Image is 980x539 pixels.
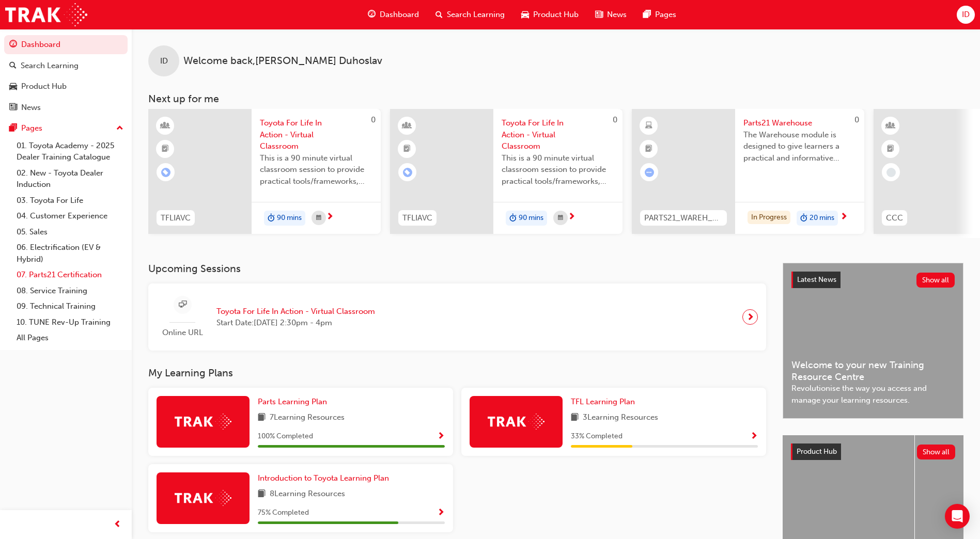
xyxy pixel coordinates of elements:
span: next-icon [840,213,848,222]
span: guage-icon [9,40,17,50]
span: learningResourceType_INSTRUCTOR_LED-icon [887,119,894,133]
a: Dashboard [4,35,128,54]
span: TFLIAVC [402,212,432,224]
span: 90 mins [519,212,543,224]
span: Toyota For Life In Action - Virtual Classroom [216,306,375,318]
span: learningResourceType_INSTRUCTOR_LED-icon [403,119,411,133]
span: car-icon [521,8,529,21]
span: Parts Learning Plan [258,397,327,406]
span: duration-icon [800,212,807,225]
span: learningResourceType_INSTRUCTOR_LED-icon [162,119,169,133]
span: duration-icon [268,212,275,225]
span: next-icon [568,213,575,222]
span: news-icon [595,8,603,21]
a: search-iconSearch Learning [427,4,513,25]
a: 0PARTS21_WAREH_N1021_ELParts21 WarehouseThe Warehouse module is designed to give learners a pract... [632,109,864,234]
button: Show Progress [437,430,445,443]
span: booktick-icon [403,142,411,156]
span: news-icon [9,103,17,113]
span: Search Learning [447,9,505,21]
span: Introduction to Toyota Learning Plan [258,473,389,483]
img: Trak [488,414,545,430]
img: Trak [175,414,231,430]
a: Introduction to Toyota Learning Plan [258,472,393,484]
span: 100 % Completed [258,431,313,442]
span: up-icon [116,122,123,135]
span: ID [160,55,168,67]
span: car-icon [9,82,17,91]
span: Online URL [157,327,208,339]
span: Revolutionise the way you access and manage your learning resources. [791,383,955,406]
span: News [607,9,627,21]
span: booktick-icon [162,142,169,156]
a: Parts Learning Plan [258,396,331,408]
span: calendar-icon [558,212,563,225]
span: book-icon [571,411,579,424]
span: learningRecordVerb_ENROLL-icon [403,168,412,177]
button: Show Progress [750,430,758,443]
span: Latest News [797,275,836,284]
span: Dashboard [380,9,419,21]
span: 0 [371,115,376,124]
a: 07. Parts21 Certification [12,267,128,283]
a: 0TFLIAVCToyota For Life In Action - Virtual ClassroomThis is a 90 minute virtual classroom sessio... [390,109,623,234]
h3: Upcoming Sessions [148,263,766,275]
a: Search Learning [4,56,128,75]
a: Product HubShow all [791,443,955,460]
span: guage-icon [368,8,376,21]
div: News [21,102,41,114]
div: Open Intercom Messenger [945,504,970,529]
span: duration-icon [509,212,517,225]
img: Trak [175,490,231,506]
a: 01. Toyota Academy - 2025 Dealer Training Catalogue [12,138,128,165]
a: 05. Sales [12,224,128,240]
span: This is a 90 minute virtual classroom session to provide practical tools/frameworks, behaviours a... [502,152,614,187]
span: calendar-icon [316,212,321,225]
span: CCC [886,212,903,224]
div: In Progress [748,211,790,225]
span: learningRecordVerb_ATTEMPT-icon [645,168,654,177]
a: Trak [5,3,87,26]
a: 10. TUNE Rev-Up Training [12,314,128,330]
a: 04. Customer Experience [12,208,128,224]
span: 3 Learning Resources [583,411,658,424]
span: 7 Learning Resources [270,411,345,424]
button: DashboardSearch LearningProduct HubNews [4,33,128,119]
span: 0 [613,115,617,124]
span: book-icon [258,488,266,501]
a: Latest NewsShow all [791,272,955,288]
a: Online URLToyota For Life In Action - Virtual ClassroomStart Date:[DATE] 2:30pm - 4pm [157,292,758,343]
button: Pages [4,119,128,138]
span: pages-icon [643,8,651,21]
span: Start Date: [DATE] 2:30pm - 4pm [216,317,375,329]
span: learningResourceType_ELEARNING-icon [645,119,652,133]
span: Toyota For Life In Action - Virtual Classroom [502,117,614,152]
span: Pages [655,9,676,21]
a: 09. Technical Training [12,298,128,314]
span: Show Progress [437,509,445,518]
span: learningRecordVerb_ENROLL-icon [161,168,170,177]
span: Show Progress [437,432,445,441]
a: 02. New - Toyota Dealer Induction [12,165,128,193]
span: 90 mins [277,212,302,224]
span: Welcome to your new Training Resource Centre [791,359,955,383]
span: Parts21 Warehouse [743,117,856,129]
a: Product Hub [4,77,128,96]
button: Show all [916,273,955,288]
a: pages-iconPages [635,4,685,25]
div: Pages [21,122,42,134]
span: ID [962,9,970,21]
a: 03. Toyota For Life [12,193,128,209]
span: The Warehouse module is designed to give learners a practical and informative appreciation of Toy... [743,129,856,164]
span: pages-icon [9,124,17,133]
button: Show all [917,445,956,459]
span: TFL Learning Plan [571,397,635,406]
span: next-icon [326,213,334,222]
span: This is a 90 minute virtual classroom session to provide practical tools/frameworks, behaviours a... [260,152,372,187]
button: ID [957,6,975,24]
span: Show Progress [750,432,758,441]
span: Product Hub [533,9,579,21]
span: Welcome back , [PERSON_NAME] Duhoslav [183,55,382,67]
span: sessionType_ONLINE_URL-icon [179,298,186,311]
